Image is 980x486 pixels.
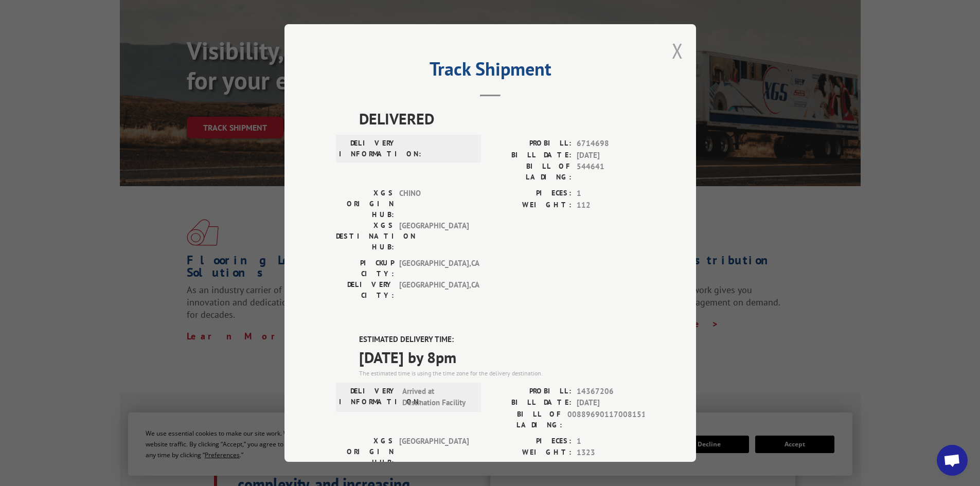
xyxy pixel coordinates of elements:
[399,279,469,301] span: [GEOGRAPHIC_DATA] , CA
[490,386,572,398] label: PROBILL:
[359,107,645,130] span: DELIVERED
[336,62,645,81] h2: Track Shipment
[577,138,645,150] span: 6714698
[490,397,572,409] label: BILL DATE:
[336,188,394,220] label: XGS ORIGIN HUB:
[490,409,562,430] label: BILL OF LADING:
[339,386,397,409] label: DELIVERY INFORMATION:
[399,258,469,279] span: [GEOGRAPHIC_DATA] , CA
[399,436,469,468] span: [GEOGRAPHIC_DATA]
[672,37,683,64] button: Close modal
[399,220,469,253] span: [GEOGRAPHIC_DATA]
[577,436,645,447] span: 1
[336,436,394,468] label: XGS ORIGIN HUB:
[577,447,645,459] span: 1323
[567,409,645,430] span: 00889690117008151
[490,447,572,459] label: WEIGHT:
[490,188,572,200] label: PIECES:
[490,150,572,161] label: BILL DATE:
[336,279,394,301] label: DELIVERY CITY:
[577,188,645,200] span: 1
[577,397,645,409] span: [DATE]
[577,161,645,183] span: 544641
[490,138,572,150] label: PROBILL:
[402,386,472,409] span: Arrived at Destination Facility
[339,138,397,159] label: DELIVERY INFORMATION:
[399,188,469,220] span: CHINO
[577,200,645,211] span: 112
[359,346,645,369] span: [DATE] by 8pm
[359,369,645,378] div: The estimated time is using the time zone for the delivery destination.
[336,258,394,279] label: PICKUP CITY:
[359,334,645,346] label: ESTIMATED DELIVERY TIME:
[937,445,968,476] div: Open chat
[490,200,572,211] label: WEIGHT:
[490,436,572,447] label: PIECES:
[577,150,645,161] span: [DATE]
[490,161,572,183] label: BILL OF LADING:
[577,386,645,398] span: 14367206
[336,220,394,253] label: XGS DESTINATION HUB:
